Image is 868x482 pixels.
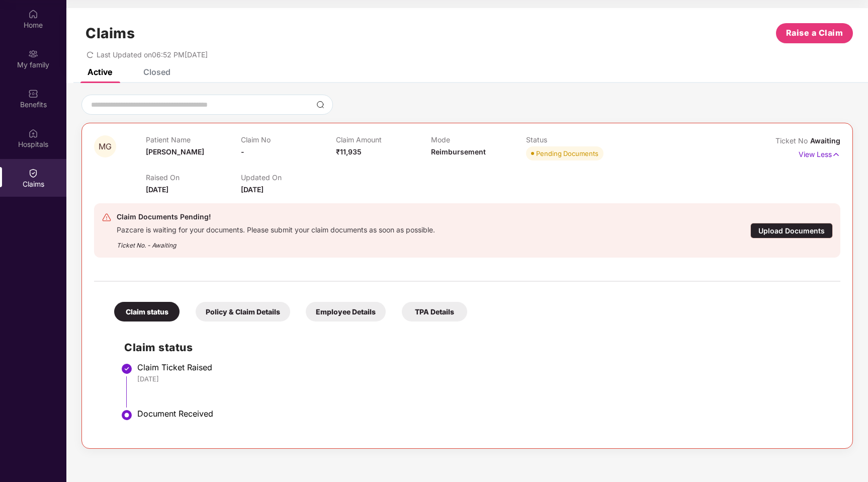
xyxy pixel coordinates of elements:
img: svg+xml;base64,PHN2ZyBpZD0iQ2xhaW0iIHhtbG5zPSJodHRwOi8vd3d3LnczLm9yZy8yMDAwL3N2ZyIgd2lkdGg9IjIwIi... [28,168,38,178]
div: Active [88,67,112,77]
button: Raise a Claim [776,23,853,43]
div: Claim Ticket Raised [137,362,830,372]
div: Closed [143,67,170,77]
div: Pending Documents [536,148,598,158]
img: svg+xml;base64,PHN2ZyBpZD0iU3RlcC1BY3RpdmUtMzJ4MzIiIHhtbG5zPSJodHRwOi8vd3d3LnczLm9yZy8yMDAwL3N2Zy... [121,409,133,421]
span: Awaiting [810,136,840,145]
div: Ticket No. - Awaiting [117,234,435,250]
img: svg+xml;base64,PHN2ZyBpZD0iSG9tZSIgeG1sbnM9Imh0dHA6Ly93d3cudzMub3JnLzIwMDAvc3ZnIiB3aWR0aD0iMjAiIG... [28,9,38,19]
span: redo [86,50,94,59]
div: Upload Documents [750,223,833,238]
div: TPA Details [402,302,467,322]
div: Claim status [114,302,180,322]
div: Employee Details [306,302,386,322]
p: Claim No [241,135,336,144]
span: - [241,147,244,156]
div: Pazcare is waiting for your documents. Please submit your claim documents as soon as possible. [117,223,435,234]
img: svg+xml;base64,PHN2ZyBpZD0iSG9zcGl0YWxzIiB4bWxucz0iaHR0cDovL3d3dy53My5vcmcvMjAwMC9zdmciIHdpZHRoPS... [28,128,38,138]
span: Reimbursement [431,147,486,156]
img: svg+xml;base64,PHN2ZyBpZD0iU3RlcC1Eb25lLTMyeDMyIiB4bWxucz0iaHR0cDovL3d3dy53My5vcmcvMjAwMC9zdmciIH... [121,363,133,375]
h1: Claims [85,25,135,42]
div: Claim Documents Pending! [117,211,435,223]
span: Raise a Claim [786,27,843,39]
p: Patient Name [146,135,241,144]
p: Status [526,135,621,144]
img: svg+xml;base64,PHN2ZyB4bWxucz0iaHR0cDovL3d3dy53My5vcmcvMjAwMC9zdmciIHdpZHRoPSIyNCIgaGVpZ2h0PSIyNC... [102,212,112,222]
span: [DATE] [241,185,264,194]
div: Policy & Claim Details [196,302,290,322]
span: Ticket No [775,136,810,145]
div: [DATE] [137,374,830,383]
p: Updated On [241,173,336,182]
p: Raised On [146,173,241,182]
span: [DATE] [146,185,168,194]
p: View Less [799,146,840,160]
h2: Claim status [124,339,830,356]
img: svg+xml;base64,PHN2ZyBpZD0iQmVuZWZpdHMiIHhtbG5zPSJodHRwOi8vd3d3LnczLm9yZy8yMDAwL3N2ZyIgd2lkdGg9Ij... [28,89,38,99]
img: svg+xml;base64,PHN2ZyB4bWxucz0iaHR0cDovL3d3dy53My5vcmcvMjAwMC9zdmciIHdpZHRoPSIxNyIgaGVpZ2h0PSIxNy... [832,149,840,160]
p: Claim Amount [336,135,431,144]
img: svg+xml;base64,PHN2ZyBpZD0iU2VhcmNoLTMyeDMyIiB4bWxucz0iaHR0cDovL3d3dy53My5vcmcvMjAwMC9zdmciIHdpZH... [316,101,324,109]
span: [PERSON_NAME] [146,147,204,156]
span: Last Updated on 06:52 PM[DATE] [97,50,208,59]
span: ₹11,935 [336,147,362,156]
div: Document Received [137,409,830,419]
p: Mode [431,135,526,144]
span: MG [99,142,112,151]
img: svg+xml;base64,PHN2ZyB3aWR0aD0iMjAiIGhlaWdodD0iMjAiIHZpZXdCb3g9IjAgMCAyMCAyMCIgZmlsbD0ibm9uZSIgeG... [28,49,38,59]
